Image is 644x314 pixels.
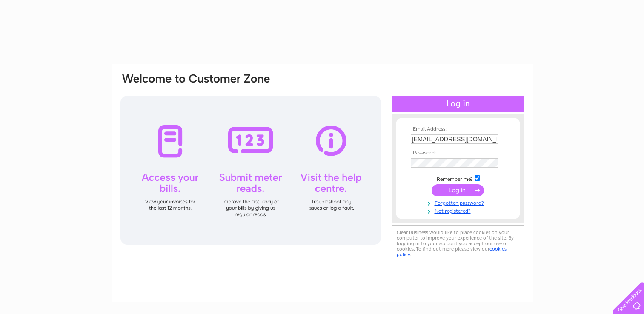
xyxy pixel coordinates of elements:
th: Password: [409,150,507,156]
a: cookies policy [397,246,507,257]
a: Forgotten password? [411,198,507,206]
div: Clear Business would like to place cookies on your computer to improve your experience of the sit... [392,225,524,262]
input: Submit [432,184,484,196]
a: Not registered? [411,206,507,214]
th: Email Address: [409,126,507,132]
td: Remember me? [409,174,507,183]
